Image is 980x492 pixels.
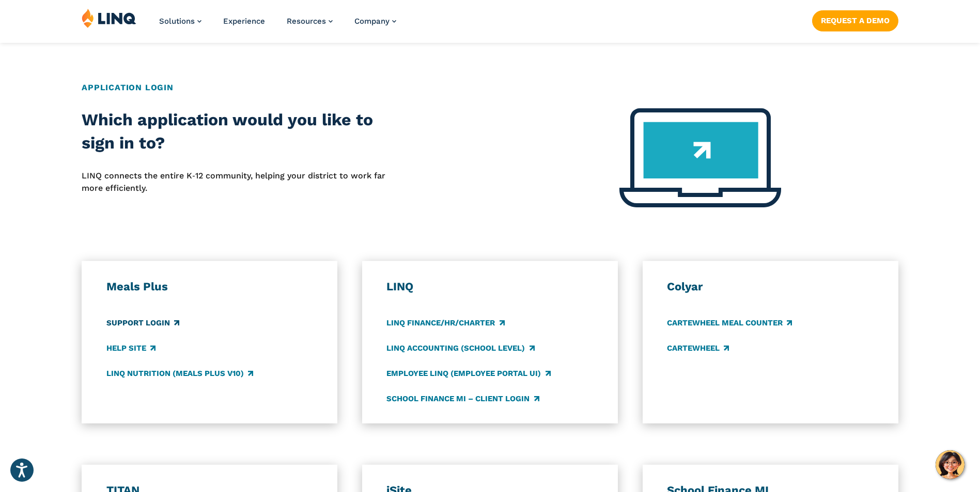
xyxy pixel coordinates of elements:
[936,450,965,479] button: Hello, have a question? Let’s chat.
[106,317,179,329] a: Support Login
[386,317,504,329] a: LINQ Finance/HR/Charter
[354,17,390,26] span: Company
[159,17,195,26] span: Solutions
[354,17,396,26] a: Company
[667,317,792,329] a: CARTEWHEEL Meal Counter
[106,280,313,294] h3: Meals Plus
[667,280,874,294] h3: Colyar
[223,17,265,26] a: Experience
[82,8,136,28] img: LINQ | K‑12 Software
[82,81,898,94] h2: Application Login
[159,8,396,42] nav: Primary Navigation
[287,17,333,26] a: Resources
[106,368,253,379] a: LINQ Nutrition (Meals Plus v10)
[386,368,550,379] a: Employee LINQ (Employee Portal UI)
[159,17,201,26] a: Solutions
[812,8,898,31] nav: Button Navigation
[386,280,593,294] h3: LINQ
[812,10,898,31] a: Request a Demo
[386,342,534,354] a: LINQ Accounting (school level)
[287,17,326,26] span: Resources
[82,108,408,155] h2: Which application would you like to sign in to?
[667,342,729,354] a: CARTEWHEEL
[82,170,408,195] p: LINQ connects the entire K‑12 community, helping your district to work far more efficiently.
[106,342,155,354] a: Help Site
[386,393,539,404] a: School Finance MI – Client Login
